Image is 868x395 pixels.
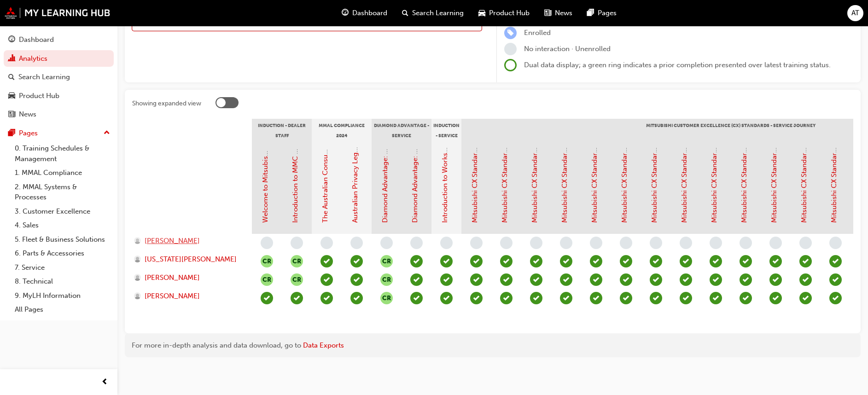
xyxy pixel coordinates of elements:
[134,291,243,302] a: [PERSON_NAME]
[352,8,387,18] span: Dashboard
[134,254,243,265] a: [US_STATE][PERSON_NAME]
[145,291,200,302] span: [PERSON_NAME]
[680,273,692,286] span: learningRecordVerb_PASS-icon
[470,292,483,304] span: learningRecordVerb_PASS-icon
[261,237,273,249] span: learningRecordVerb_NONE-icon
[769,292,782,304] span: learningRecordVerb_PASS-icon
[530,273,542,286] span: learningRecordVerb_PASS-icon
[19,109,36,120] div: News
[11,246,114,261] a: 6. Parts & Accessories
[134,236,243,246] a: [PERSON_NAME]
[740,273,752,286] span: learningRecordVerb_PASS-icon
[530,255,542,267] span: learningRecordVerb_PASS-icon
[769,237,782,249] span: learningRecordVerb_NONE-icon
[11,261,114,275] a: 7. Service
[410,273,423,286] span: learningRecordVerb_PASS-icon
[680,255,692,267] span: learningRecordVerb_PASS-icon
[395,4,471,23] a: search-iconSearch Learning
[104,127,110,139] span: up-icon
[590,237,602,249] span: learningRecordVerb_NONE-icon
[799,237,812,249] span: learningRecordVerb_NONE-icon
[4,69,114,86] a: Search Learning
[19,128,38,139] div: Pages
[471,4,537,23] a: car-iconProduct Hub
[320,255,333,267] span: learningRecordVerb_PASS-icon
[8,55,15,63] span: chart-icon
[261,255,273,267] button: null-icon
[412,8,464,18] span: Search Learning
[769,273,782,286] span: learningRecordVerb_PASS-icon
[440,292,453,304] span: learningRecordVerb_PASS-icon
[710,237,722,249] span: learningRecordVerb_NONE-icon
[381,109,389,223] a: Diamond Advantage: Fundamentals
[544,7,551,19] span: news-icon
[530,292,542,304] span: learningRecordVerb_PASS-icon
[11,166,114,180] a: 1. MMAL Compliance
[11,302,114,317] a: All Pages
[799,292,812,304] span: learningRecordVerb_PASS-icon
[799,255,812,267] span: learningRecordVerb_PASS-icon
[598,8,617,18] span: Pages
[710,292,722,304] span: learningRecordVerb_PASS-icon
[829,273,842,286] span: learningRecordVerb_PASS-icon
[380,255,393,267] button: null-icon
[291,273,303,286] button: null-icon
[8,110,15,119] span: news-icon
[11,180,114,204] a: 2. MMAL Systems & Processes
[650,237,662,249] span: learningRecordVerb_NONE-icon
[489,8,530,18] span: Product Hub
[19,35,54,45] div: Dashboard
[350,273,363,286] span: learningRecordVerb_PASS-icon
[620,255,632,267] span: learningRecordVerb_PASS-icon
[11,289,114,303] a: 9. MyLH Information
[524,29,551,37] span: Enrolled
[650,292,662,304] span: learningRecordVerb_PASS-icon
[261,273,273,286] button: null-icon
[500,292,513,304] span: learningRecordVerb_PASS-icon
[440,237,453,249] span: learningRecordVerb_NONE-icon
[4,29,114,125] button: DashboardAnalyticsSearch LearningProduct HubNews
[101,377,108,388] span: prev-icon
[252,119,312,142] div: Induction - Dealer Staff
[769,255,782,267] span: learningRecordVerb_PASS-icon
[620,237,632,249] span: learningRecordVerb_NONE-icon
[740,255,752,267] span: learningRecordVerb_PASS-icon
[11,218,114,232] a: 4. Sales
[261,292,273,304] span: learningRecordVerb_COMPLETE-icon
[19,91,59,101] div: Product Hub
[524,45,611,53] span: No interaction · Unenrolled
[8,92,15,100] span: car-icon
[620,292,632,304] span: learningRecordVerb_PASS-icon
[500,255,513,267] span: learningRecordVerb_PASS-icon
[380,273,393,286] button: null-icon
[530,237,542,249] span: learningRecordVerb_NONE-icon
[410,255,423,267] span: learningRecordVerb_PASS-icon
[590,273,602,286] span: learningRecordVerb_PASS-icon
[500,273,513,286] span: learningRecordVerb_PASS-icon
[350,255,363,267] span: learningRecordVerb_PASS-icon
[4,125,114,142] button: Pages
[555,8,572,18] span: News
[4,106,114,123] a: News
[18,72,70,82] div: Search Learning
[132,99,201,108] div: Showing expanded view
[402,7,408,19] span: search-icon
[650,273,662,286] span: learningRecordVerb_PASS-icon
[145,254,237,265] span: [US_STATE][PERSON_NAME]
[431,119,461,142] div: Induction - Service Advisor
[410,237,423,249] span: learningRecordVerb_NONE-icon
[560,255,572,267] span: learningRecordVerb_PASS-icon
[320,292,333,304] span: learningRecordVerb_PASS-icon
[342,7,349,19] span: guage-icon
[8,129,15,138] span: pages-icon
[587,7,594,19] span: pages-icon
[145,273,200,283] span: [PERSON_NAME]
[478,7,485,19] span: car-icon
[500,237,513,249] span: learningRecordVerb_NONE-icon
[11,141,114,166] a: 0. Training Schedules & Management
